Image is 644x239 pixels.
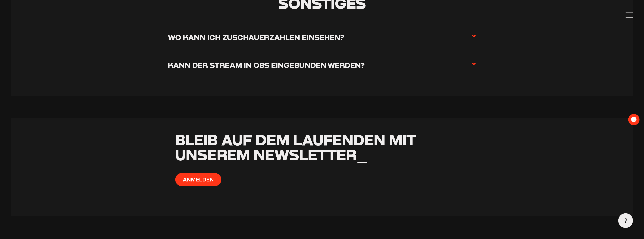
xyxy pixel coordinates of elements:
[254,145,368,164] span: Newsletter_
[628,114,640,125] iframe: chat widget
[168,33,344,42] h3: Wo kann ich Zuschauerzahlen einsehen?
[175,173,221,186] button: Anmelden
[175,131,416,163] span: Bleib auf dem Laufenden mit unserem
[168,61,365,70] h3: Kann der Stream in OBS eingebunden werden?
